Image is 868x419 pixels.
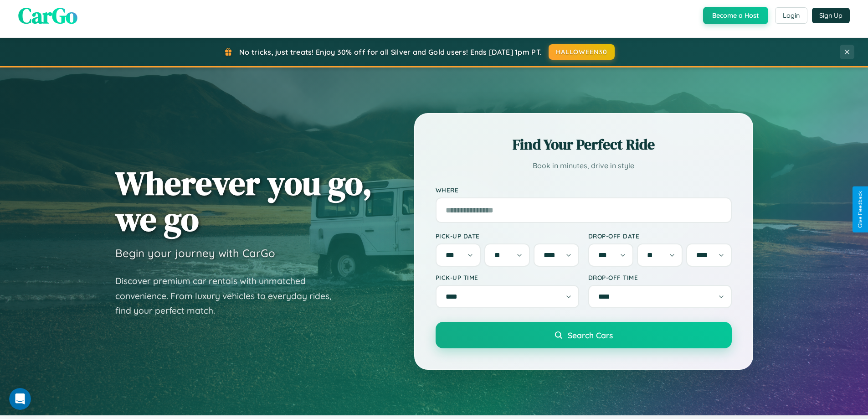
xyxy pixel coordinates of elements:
iframe: Intercom live chat [9,388,31,410]
button: Search Cars [436,322,732,348]
button: HALLOWEEN30 [549,44,615,60]
label: Pick-up Date [436,232,579,240]
label: Drop-off Date [588,232,732,240]
button: Sign Up [812,8,850,23]
h2: Find Your Perfect Ride [436,134,732,155]
button: Login [775,7,807,24]
button: Become a Host [703,7,768,24]
p: Book in minutes, drive in style [436,159,732,172]
label: Pick-up Time [436,274,579,281]
h3: Begin your journey with CarGo [115,246,275,260]
span: No tricks, just treats! Enjoy 30% off for all Silver and Gold users! Ends [DATE] 1pm PT. [239,47,542,57]
p: Discover premium car rentals with unmatched convenience. From luxury vehicles to everyday rides, ... [115,274,343,318]
span: Search Cars [568,330,613,340]
div: Give Feedback [857,191,863,228]
h1: Wherever you go, we go [115,165,372,237]
label: Drop-off Time [588,274,732,281]
label: Where [436,186,732,194]
span: CarGo [18,0,77,31]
